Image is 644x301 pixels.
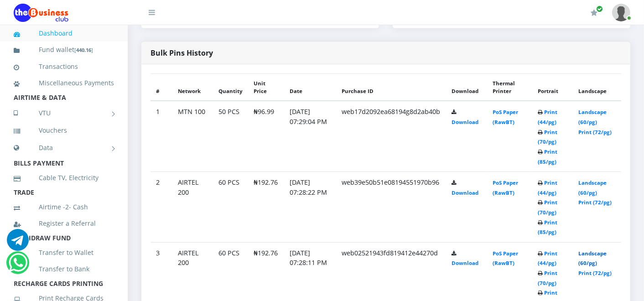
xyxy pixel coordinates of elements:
[493,179,518,196] a: PoS Paper (RawBT)
[538,219,557,236] a: Print (85/pg)
[578,270,612,276] a: Print (72/pg)
[14,73,114,93] a: Miscellaneous Payments
[14,56,114,77] a: Transactions
[284,73,336,101] th: Date
[151,73,172,101] th: #
[213,172,248,243] td: 60 PCS
[14,39,114,61] a: Fund wallet[440.16]
[578,199,612,206] a: Print (72/pg)
[14,167,114,188] a: Cable TV, Electricity
[248,172,284,243] td: ₦192.76
[9,259,27,274] a: Chat for support
[538,250,557,267] a: Print (44/pg)
[7,236,29,251] a: Chat for support
[14,102,114,125] a: VTU
[487,73,533,101] th: Thermal Printer
[578,109,607,125] a: Landscape (60/pg)
[493,109,518,125] a: PoS Paper (RawBT)
[14,120,114,141] a: Vouchers
[151,172,172,243] td: 2
[76,47,91,53] b: 440.16
[538,270,557,286] a: Print (70/pg)
[336,172,446,243] td: web39e50b51e08194551970b96
[74,47,93,53] small: [ ]
[573,73,621,101] th: Landscape
[538,129,557,145] a: Print (70/pg)
[538,179,557,196] a: Print (44/pg)
[591,9,597,16] i: Renew/Upgrade Subscription
[14,197,114,218] a: Airtime -2- Cash
[336,73,446,101] th: Purchase ID
[578,129,612,135] a: Print (72/pg)
[578,250,607,267] a: Landscape (60/pg)
[172,101,213,171] td: MTN 100
[578,179,607,196] a: Landscape (60/pg)
[151,101,172,171] td: 1
[284,101,336,171] td: [DATE] 07:29:04 PM
[151,48,213,58] strong: Bulk Pins History
[538,148,557,165] a: Print (85/pg)
[248,73,284,101] th: Unit Price
[213,73,248,101] th: Quantity
[336,101,446,171] td: web17d2092ea68194g8d2ab40b
[452,259,478,266] a: Download
[596,5,603,12] span: Renew/Upgrade Subscription
[493,250,518,267] a: PoS Paper (RawBT)
[172,73,213,101] th: Network
[14,4,68,22] img: Logo
[446,73,487,101] th: Download
[452,119,478,125] a: Download
[172,172,213,243] td: AIRTEL 200
[612,4,630,21] img: User
[213,101,248,171] td: 50 PCS
[248,101,284,171] td: ₦96.99
[452,189,478,196] a: Download
[538,109,557,125] a: Print (44/pg)
[284,172,336,243] td: [DATE] 07:28:22 PM
[14,23,114,44] a: Dashboard
[532,73,572,101] th: Portrait
[14,136,114,159] a: Data
[538,199,557,216] a: Print (70/pg)
[14,213,114,234] a: Register a Referral
[14,259,114,280] a: Transfer to Bank
[14,242,114,263] a: Transfer to Wallet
